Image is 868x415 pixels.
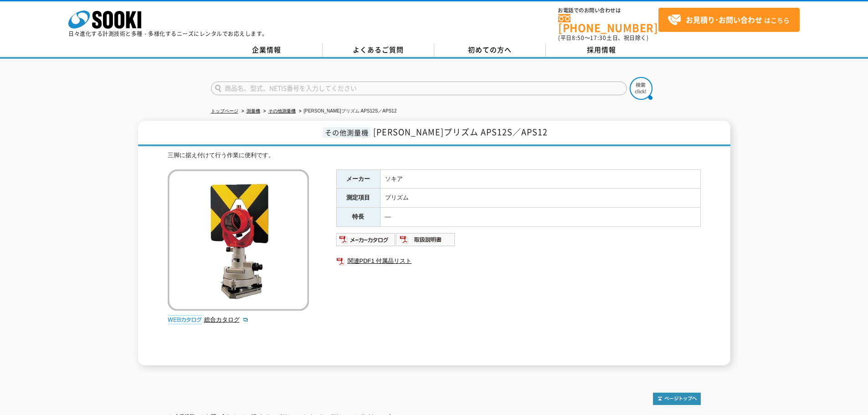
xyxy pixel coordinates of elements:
a: トップページ [211,108,238,113]
a: 関連PDF1 付属品リスト [336,255,701,267]
a: よくあるご質問 [323,43,434,57]
img: btn_search.png [630,77,652,100]
a: 総合カタログ [204,316,249,323]
div: 三脚に据え付けて行う作業に便利です。 [168,151,701,160]
img: 取扱説明書 [396,232,456,247]
a: 測量機 [247,108,260,113]
img: トップページへ [653,393,701,405]
a: 企業情報 [211,43,323,57]
img: 一素子プリズム APS12S／APS12 [168,169,309,311]
a: 取扱説明書 [396,238,456,245]
td: ― [380,208,700,227]
span: お電話でのお問い合わせは [558,8,658,13]
a: 採用情報 [546,43,657,57]
span: [PERSON_NAME]プリズム APS12S／APS12 [373,126,548,138]
a: 初めての方へ [434,43,546,57]
th: 測定項目 [336,189,380,208]
strong: お見積り･お問い合わせ [686,14,762,25]
span: その他測量機 [323,127,371,138]
li: [PERSON_NAME]プリズム APS12S／APS12 [297,107,397,116]
a: その他測量機 [268,108,296,113]
a: メーカーカタログ [336,238,396,245]
span: 初めての方へ [468,45,512,55]
span: (平日 ～ 土日、祝日除く) [558,34,648,42]
p: 日々進化する計測技術と多種・多様化するニーズにレンタルでお応えします。 [68,31,268,36]
a: [PHONE_NUMBER] [558,14,658,33]
img: webカタログ [168,315,202,324]
td: プリズム [380,189,700,208]
th: 特長 [336,208,380,227]
img: メーカーカタログ [336,232,396,247]
span: 17:30 [590,34,606,42]
input: 商品名、型式、NETIS番号を入力してください [211,82,627,95]
span: 8:50 [572,34,585,42]
td: ソキア [380,169,700,189]
th: メーカー [336,169,380,189]
span: はこちら [668,13,790,27]
a: お見積り･お問い合わせはこちら [658,8,800,32]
